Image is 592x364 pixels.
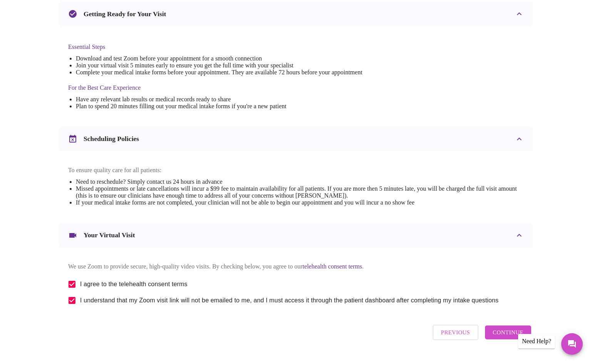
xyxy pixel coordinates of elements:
[80,280,187,289] span: I agree to the telehealth consent terms
[84,135,139,143] h3: Scheduling Policies
[493,327,523,337] span: Continue
[59,2,533,26] div: Getting Ready for Your Visit
[76,62,362,69] li: Join your virtual visit 5 minutes early to ensure you get the full time with your specialist
[303,263,362,270] a: telehealth consent terms
[68,167,524,174] p: To ensure quality care for all patients:
[518,334,555,349] div: Need Help?
[84,10,166,18] h3: Getting Ready for Your Visit
[59,127,533,151] div: Scheduling Policies
[433,325,478,340] button: Previous
[76,69,362,76] li: Complete your medical intake forms before your appointment. They are available 72 hours before yo...
[59,223,533,248] div: Your Virtual Visit
[68,263,524,270] p: We use Zoom to provide secure, high-quality video visits. By checking below, you agree to our .
[76,103,362,110] li: Plan to spend 20 minutes filling out your medical intake forms if you're a new patient
[76,199,524,206] li: If your medical intake forms are not completed, your clinician will not be able to begin our appo...
[561,333,583,355] button: Messages
[76,185,524,199] li: Missed appointments or late cancellations will incur a $99 fee to maintain availability for all p...
[485,325,531,339] button: Continue
[76,96,362,103] li: Have any relevant lab results or medical records ready to share
[76,178,524,185] li: Need to reschedule? Simply contact us 24 hours in advance
[68,84,362,91] h4: For the Best Care Experience
[76,55,362,62] li: Download and test Zoom before your appointment for a smooth connection
[441,327,470,337] span: Previous
[68,44,362,50] h4: Essential Steps
[80,296,498,305] span: I understand that my Zoom visit link will not be emailed to me, and I must access it through the ...
[84,231,135,239] h3: Your Virtual Visit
